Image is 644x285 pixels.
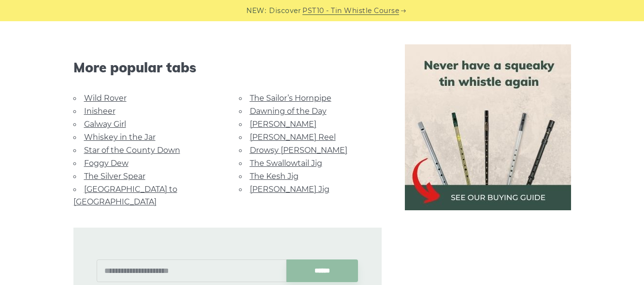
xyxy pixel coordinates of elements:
[250,185,329,194] a: [PERSON_NAME] Jig
[84,133,156,142] a: Whiskey in the Jar
[250,107,327,116] a: Dawning of the Day
[84,146,180,155] a: Star of the County Down
[250,146,347,155] a: Drowsy [PERSON_NAME]
[84,172,145,181] a: The Silver Spear
[84,120,126,129] a: Galway Girl
[250,120,316,129] a: [PERSON_NAME]
[84,94,127,103] a: Wild Rover
[302,5,399,16] a: PST10 - Tin Whistle Course
[405,44,571,210] img: tin whistle buying guide
[84,107,115,116] a: Inisheer
[250,159,322,168] a: The Swallowtail Jig
[250,172,299,181] a: The Kesh Jig
[250,133,336,142] a: [PERSON_NAME] Reel
[73,185,177,206] a: [GEOGRAPHIC_DATA] to [GEOGRAPHIC_DATA]
[250,94,331,103] a: The Sailor’s Hornpipe
[246,5,266,16] span: NEW:
[84,159,129,168] a: Foggy Dew
[269,5,301,16] span: Discover
[73,59,382,76] span: More popular tabs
